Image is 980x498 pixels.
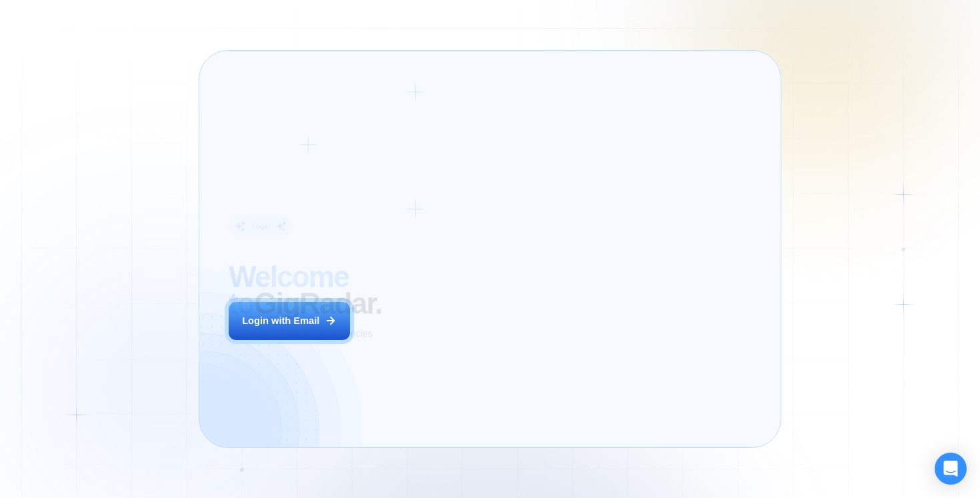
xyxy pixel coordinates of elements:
[935,453,967,485] div: Open Intercom Messenger
[229,327,373,341] p: AI Business Manager for Agencies
[242,314,319,327] div: Login with Email
[229,263,448,317] h2: ‍ GigRadar.
[229,260,349,319] span: Welcome to
[252,221,270,231] div: Login
[229,302,350,340] button: Login with Email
